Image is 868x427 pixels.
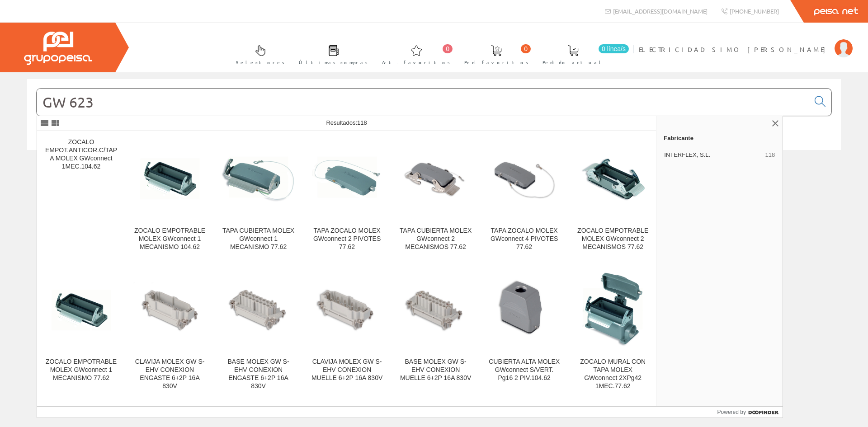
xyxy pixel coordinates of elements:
a: CLAVIJA MOLEX GW S-EHV CONEXION ENGASTE 6+2P 16A 830V CLAVIJA MOLEX GW S-EHV CONEXION ENGASTE 6+2... [126,262,214,401]
span: 0 [521,44,531,53]
img: TAPA CUBIERTA MOLEX GWconnect 2 MECANISMOS 77.62 [399,151,472,207]
img: BASE MOLEX GW S-EHV CONEXION MUELLE 6+2P 16A 830V [399,281,472,339]
input: Buscar... [37,89,809,116]
div: TAPA CUBIERTA MOLEX GWconnect 1 MECANISMO 77.62 [222,227,295,251]
a: TAPA ZOCALO MOLEX GWconnect 4 PIVOTES 77.62 TAPA ZOCALO MOLEX GWconnect 4 PIVOTES 77.62 [480,131,568,262]
span: 0 línea/s [599,44,629,53]
a: ZOCALO EMPOTRABLE MOLEX GWconnect 1 MECANISMO 104.62 ZOCALO EMPOTRABLE MOLEX GWconnect 1 MECANISM... [126,131,214,262]
div: ZOCALO MURAL CON TAPA MOLEX GWconnect 2XPg42 1MEC.77.62 [576,358,650,390]
img: ZOCALO EMPOTRABLE MOLEX GWconnect 1 MECANISMO 104.62 [133,142,207,216]
div: CLAVIJA MOLEX GW S-EHV CONEXION ENGASTE 6+2P 16A 830V [133,358,207,390]
span: Resultados: [326,119,367,126]
img: TAPA ZOCALO MOLEX GWconnect 4 PIVOTES 77.62 [487,152,561,206]
a: CUBIERTA ALTA MOLEX GWconnect S/VERT. Pg16 2 PIV.104.62 CUBIERTA ALTA MOLEX GWconnect S/VERT. Pg1... [480,262,568,401]
span: Art. favoritos [382,58,450,67]
img: CLAVIJA MOLEX GW S-EHV CONEXION ENGASTE 6+2P 16A 830V [133,282,207,338]
img: BASE MOLEX GW S-EHV CONEXION ENGASTE 6+2P 16A 830V [222,280,295,341]
span: Ped. favoritos [464,58,528,67]
a: ZOCALO MURAL CON TAPA MOLEX GWconnect 2XPg42 1MEC.77.62 ZOCALO MURAL CON TAPA MOLEX GWconnect 2XP... [569,262,657,401]
span: 0 [443,44,453,53]
img: CLAVIJA MOLEX GW S-EHV CONEXION MUELLE 6+2P 16A 830V [310,285,384,336]
a: ZOCALO EMPOTRABLE MOLEX GWconnect 1 MECANISMO 77.62 ZOCALO EMPOTRABLE MOLEX GWconnect 1 MECANISMO... [37,262,125,401]
span: ELECTRICIDAD SIMO [PERSON_NAME] [639,45,830,54]
img: ZOCALO EMPOTRABLE MOLEX GWconnect 1 MECANISMO 77.62 [44,273,118,347]
span: [EMAIL_ADDRESS][DOMAIN_NAME] [613,7,708,15]
a: Selectores [227,38,289,70]
div: CUBIERTA ALTA MOLEX GWconnect S/VERT. Pg16 2 PIV.104.62 [487,358,561,382]
a: BASE MOLEX GW S-EHV CONEXION MUELLE 6+2P 16A 830V BASE MOLEX GW S-EHV CONEXION MUELLE 6+2P 16A 830V [392,262,480,401]
a: Powered by [717,407,783,418]
img: TAPA ZOCALO MOLEX GWconnect 2 PIVOTES 77.62 [310,142,384,216]
div: ZOCALO EMPOTRABLE MOLEX GWconnect 1 MECANISMO 77.62 [44,358,118,382]
div: ZOCALO EMPOTRABLE MOLEX GWconnect 2 MECANISMOS 77.62 [576,227,650,251]
div: © Grupo Peisa [27,161,841,169]
a: ELECTRICIDAD SIMO [PERSON_NAME] [639,38,853,46]
span: Pedido actual [542,58,604,67]
span: Powered by [717,408,746,416]
span: INTERFLEX, S.L. [664,151,761,159]
div: ZOCALO EMPOTRABLE MOLEX GWconnect 1 MECANISMO 104.62 [133,227,207,251]
a: ZOCALO EMPOTRABLE MOLEX GWconnect 2 MECANISMOS 77.62 ZOCALO EMPOTRABLE MOLEX GWconnect 2 MECANISM... [569,131,657,262]
div: TAPA CUBIERTA MOLEX GWconnect 2 MECANISMOS 77.62 [399,227,472,251]
a: Fabricante [656,131,783,145]
a: TAPA CUBIERTA MOLEX GWconnect 1 MECANISMO 77.62 TAPA CUBIERTA MOLEX GWconnect 1 MECANISMO 77.62 [214,131,302,262]
img: TAPA CUBIERTA MOLEX GWconnect 1 MECANISMO 77.62 [222,142,295,216]
span: 118 [357,119,367,126]
div: CLAVIJA MOLEX GW S-EHV CONEXION MUELLE 6+2P 16A 830V [310,358,384,382]
span: Últimas compras [299,58,368,67]
img: ZOCALO EMPOTRABLE MOLEX GWconnect 2 MECANISMOS 77.62 [576,153,650,205]
div: TAPA ZOCALO MOLEX GWconnect 2 PIVOTES 77.62 [310,227,384,251]
img: ZOCALO MURAL CON TAPA MOLEX GWconnect 2XPg42 1MEC.77.62 [576,272,650,348]
div: BASE MOLEX GW S-EHV CONEXION ENGASTE 6+2P 16A 830V [222,358,295,390]
div: ZOCALO EMPOT.ANTICOR.C/TAPA MOLEX GWconnect 1MEC.104.62 [44,138,118,171]
a: TAPA ZOCALO MOLEX GWconnect 2 PIVOTES 77.62 TAPA ZOCALO MOLEX GWconnect 2 PIVOTES 77.62 [303,131,391,262]
span: Selectores [236,58,285,67]
img: Grupo Peisa [24,32,92,65]
a: ZOCALO EMPOT.ANTICOR.C/TAPA MOLEX GWconnect 1MEC.104.62 [37,131,125,262]
a: CLAVIJA MOLEX GW S-EHV CONEXION MUELLE 6+2P 16A 830V CLAVIJA MOLEX GW S-EHV CONEXION MUELLE 6+2P ... [303,262,391,401]
img: CUBIERTA ALTA MOLEX GWconnect S/VERT. Pg16 2 PIV.104.62 [487,272,561,347]
div: TAPA ZOCALO MOLEX GWconnect 4 PIVOTES 77.62 [487,227,561,251]
a: TAPA CUBIERTA MOLEX GWconnect 2 MECANISMOS 77.62 TAPA CUBIERTA MOLEX GWconnect 2 MECANISMOS 77.62 [392,131,480,262]
a: Últimas compras [290,38,373,70]
span: 118 [765,151,775,159]
span: [PHONE_NUMBER] [730,7,779,15]
a: BASE MOLEX GW S-EHV CONEXION ENGASTE 6+2P 16A 830V BASE MOLEX GW S-EHV CONEXION ENGASTE 6+2P 16A ... [214,262,302,401]
div: BASE MOLEX GW S-EHV CONEXION MUELLE 6+2P 16A 830V [399,358,472,382]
